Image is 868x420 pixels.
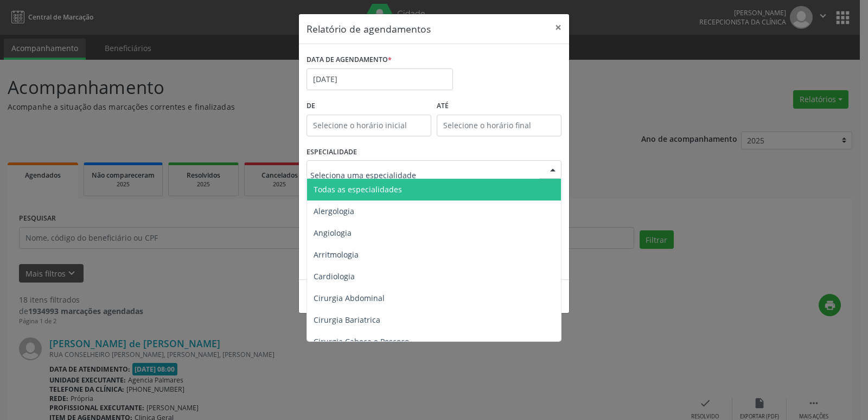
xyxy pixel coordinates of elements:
input: Seleciona uma especialidade [310,164,539,186]
span: Cirurgia Abdominal [314,293,385,303]
label: DATA DE AGENDAMENTO [307,52,392,68]
span: Todas as especialidades [314,184,402,195]
span: Cirurgia Bariatrica [314,315,380,325]
span: Angiologia [314,228,352,238]
label: De [307,98,431,115]
label: ATÉ [437,98,561,115]
span: Cirurgia Cabeça e Pescoço [314,336,409,347]
label: ESPECIALIDADE [307,144,357,161]
input: Selecione uma data ou intervalo [307,68,453,90]
input: Selecione o horário final [437,115,561,136]
span: Arritmologia [314,249,359,260]
span: Alergologia [314,206,354,216]
span: Cardiologia [314,271,355,281]
input: Selecione o horário inicial [307,115,431,136]
h5: Relatório de agendamentos [307,22,431,36]
button: Close [547,14,569,41]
